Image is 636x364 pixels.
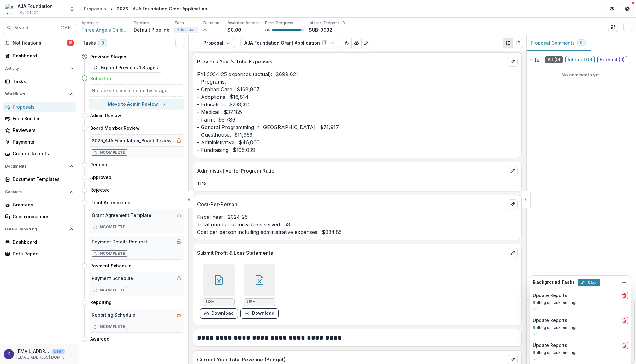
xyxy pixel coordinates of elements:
[533,343,567,348] h2: Update Reports
[13,127,71,134] div: Reviewers
[3,248,76,259] a: Data Report
[98,324,125,330] p: Incomplete
[90,299,112,306] h4: Reporting
[533,325,628,331] p: Setting up task bindings
[508,248,518,258] button: edit
[621,317,628,324] button: delete
[98,251,125,256] p: Incomplete
[90,187,110,193] h4: Rejected
[3,125,76,135] a: Reviewers
[84,5,106,12] div: Proposals
[90,125,140,131] h4: Board Member Review
[13,78,71,85] div: Tasks
[200,264,238,319] div: US-[GEOGRAPHIC_DATA] Combined [DATE]-[DATE].xlsdownload-form-response
[227,20,260,26] p: Awarded Amount
[533,350,628,355] p: Setting up task bindings
[13,139,71,145] div: Payments
[3,224,76,234] button: Open Data & Reporting
[59,24,72,31] div: ⌘ + K
[92,137,172,144] h5: 2025_AJA Foundation_Board Review
[67,40,74,46] span: 16
[621,342,628,349] button: delete
[3,63,76,74] button: Open Activity
[92,87,181,94] h5: No tasks to complete in this stage
[90,336,109,342] h4: Awarded
[90,161,109,168] h4: Pending
[197,58,505,65] p: Previous Year's Total Expenses
[92,212,151,218] h5: Grant Agreement Template
[3,113,76,124] a: Form Builder
[3,23,76,33] button: Search...
[529,71,632,78] p: No comments yet
[265,20,293,26] p: Form Progress
[247,299,273,305] span: US-[GEOGRAPHIC_DATA] Combined [DATE]-[DATE].xls
[508,199,518,209] button: edit
[13,40,67,46] span: Notifications
[90,112,121,119] h4: Admin Review
[192,38,235,48] button: Proposal
[83,40,96,46] h3: Tasks
[90,174,111,181] h4: Approved
[503,38,513,48] button: Plaintext view
[13,115,71,122] div: Form Builder
[526,35,591,51] button: Proposal Comments
[175,38,185,48] button: Toggle View Cancelled Tasks
[3,137,76,147] a: Payments
[3,102,76,112] a: Proposals
[3,237,76,247] a: Dashboard
[361,38,371,48] button: Edit as form
[92,238,147,245] h5: Payment Details Request
[90,75,113,82] h4: Submitted
[309,20,345,26] p: Internal Proposal ID
[117,5,207,12] div: 2026 - AJA Foundation Grant Application
[3,161,76,171] button: Open Documents
[342,38,352,48] button: View Attached Files
[206,299,232,305] span: US-[GEOGRAPHIC_DATA] Combined [DATE]-[DATE].xls
[309,27,332,33] p: SUB-0032
[89,63,162,73] button: Expand Previous 1 Stages
[621,292,628,299] button: delete
[197,180,518,187] p: 11%
[5,66,67,71] span: Activity
[3,148,76,159] a: Grantee Reports
[98,224,125,230] p: Incomplete
[529,56,543,63] p: Filter:
[81,4,109,13] a: Proposals
[5,227,67,231] span: Data & Reporting
[134,20,149,26] p: Pipeline
[81,27,129,33] a: Three Angels Children's Relief, Inc.
[621,3,633,15] button: Get Help
[197,213,518,236] p: Fiscal Year: 2024-25 Total number of individuals served: 53 Cost per person including administrat...
[98,39,107,47] span: 0
[5,92,67,96] span: Workflows
[13,201,71,208] div: Grantees
[533,280,575,285] h2: Background Tasks
[203,27,207,33] p: ∞
[81,4,210,13] nav: breadcrumb
[597,56,627,63] span: External ( 0 )
[98,287,125,293] p: Incomplete
[621,278,628,286] button: Dismiss
[13,239,71,245] div: Dashboard
[177,27,196,32] span: Education
[197,200,505,208] p: Cost-Per-Person
[13,104,71,110] div: Proposals
[98,150,125,155] p: Incomplete
[13,250,71,257] div: Data Report
[227,27,241,33] p: $0.00
[533,300,628,306] p: Setting up task bindings
[16,348,49,355] p: [EMAIL_ADDRESS][DOMAIN_NAME]
[16,355,65,360] p: [EMAIL_ADDRESS][DOMAIN_NAME]
[5,190,67,194] span: Contacts
[90,262,132,269] h4: Payment Schedule
[13,213,71,220] div: Communications
[3,174,76,184] a: Document Templates
[533,318,567,323] h2: Update Reports
[606,3,618,15] button: Partners
[90,199,130,206] h4: Grant Agreements
[197,249,505,257] p: Submit Profit & Loss Statements
[13,150,71,157] div: Grantee Reports
[90,53,126,60] h4: Previous Stages
[565,56,595,63] span: Internal ( 0 )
